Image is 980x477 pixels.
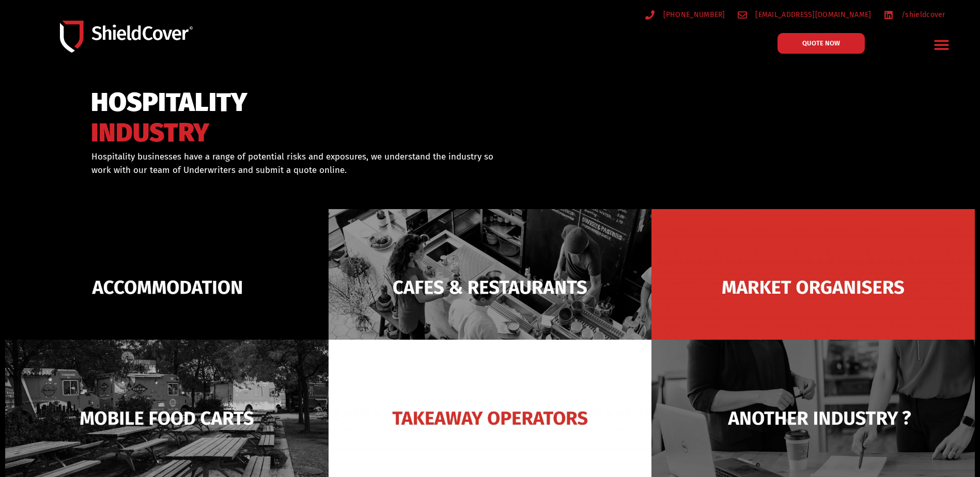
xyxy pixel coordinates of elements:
p: Hospitality businesses have a range of potential risks and exposures, we understand the industry ... [91,150,493,177]
span: QUOTE NOW [802,40,840,46]
a: [EMAIL_ADDRESS][DOMAIN_NAME] [738,8,872,21]
img: Shield-Cover-Underwriting-Australia-logo-full [60,21,193,53]
span: [EMAIL_ADDRESS][DOMAIN_NAME] [753,8,871,21]
span: /shieldcover [899,8,945,21]
a: [PHONE_NUMBER] [645,8,725,21]
div: Menu Toggle [929,33,954,57]
span: HOSPITALITY [91,92,247,113]
span: [PHONE_NUMBER] [661,8,725,21]
a: QUOTE NOW [777,33,865,54]
a: /shieldcover [884,8,945,21]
